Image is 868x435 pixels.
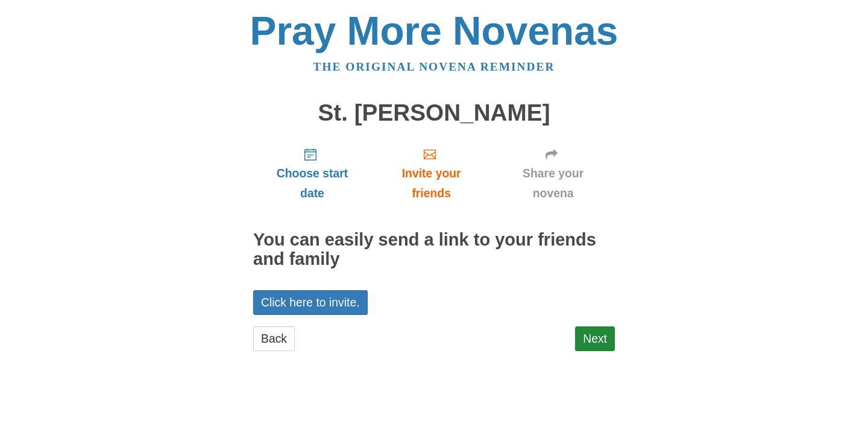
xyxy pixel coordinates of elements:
h2: You can easily send a link to your friends and family [253,230,615,269]
span: Share your novena [503,164,603,203]
a: Choose start date [253,138,371,209]
h1: St. [PERSON_NAME] [253,100,615,126]
span: Invite your friends [383,164,479,203]
span: Choose start date [265,164,359,203]
a: Pray More Novenas [250,8,618,53]
a: Invite your friends [371,138,491,209]
a: Share your novena [491,138,615,209]
a: Next [575,326,615,351]
a: The original novena reminder [313,60,555,73]
a: Back [253,326,295,351]
a: Click here to invite. [253,290,368,315]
